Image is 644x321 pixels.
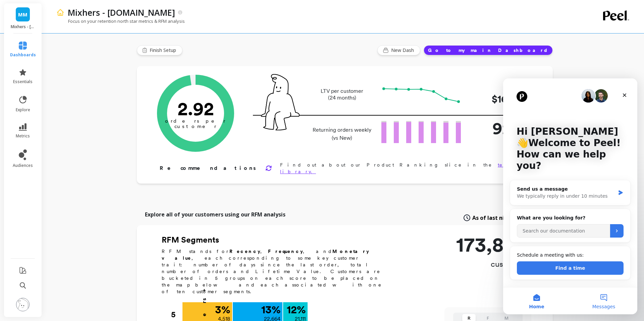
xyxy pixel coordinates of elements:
text: 2.92 [177,98,214,120]
p: Recommendations [160,164,257,172]
p: Focus on your retention north star metrics & RFM analysis [56,18,185,24]
p: Explore all of your customers using our RFM analysis [145,210,285,218]
button: Go to my main Dashboard [424,45,553,55]
p: $169.61 [472,91,525,107]
p: 92% [472,116,525,141]
p: Mixhers - mixhers2.myshopify.com [68,7,175,18]
span: explore [16,107,30,113]
tspan: customer [174,123,217,129]
span: metrics [16,133,30,139]
span: Finish Setup [150,47,178,54]
p: 13 % [261,304,280,315]
span: New Dash [391,47,416,54]
span: audiences [13,163,33,168]
b: Frequency [268,249,303,254]
p: 3 % [215,304,230,315]
img: pal seatted on line [261,74,300,130]
p: RFM stands for , , and , each corresponding to some key customer trait: number of days since the ... [162,248,390,295]
span: MM [18,11,28,18]
span: dashboards [10,52,36,58]
h2: RFM Segments [162,235,390,245]
p: 12 % [287,304,306,315]
p: 173,866 [456,235,528,255]
p: Mixhers - mixhers2.myshopify.com [11,24,35,29]
img: profile picture [16,298,30,311]
button: New Dash [377,45,420,55]
span: essentials [13,79,33,84]
b: Recency [229,249,260,254]
iframe: Intercom live chat [503,78,637,314]
p: customers [456,259,528,269]
p: Find out about our Product Ranking slice in the [280,162,531,175]
img: header icon [56,8,64,16]
button: Finish Setup [137,45,182,55]
p: LTV per customer (24 months) [311,88,373,101]
p: Returning orders weekly (vs New) [311,126,373,142]
tspan: orders per [165,118,226,124]
span: As of last night [472,214,514,222]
